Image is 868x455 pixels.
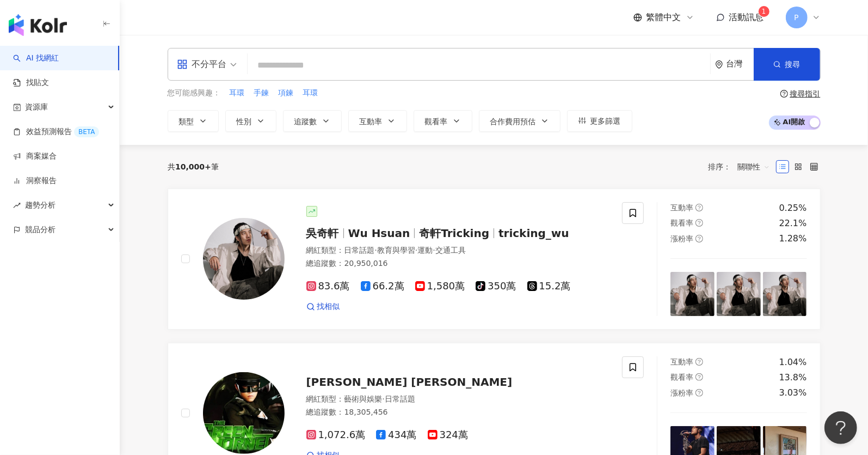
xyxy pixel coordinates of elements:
[375,246,377,254] span: ·
[348,227,410,240] span: Wu Hsuan
[737,158,770,175] span: 關聯性
[670,234,693,243] span: 漲粉率
[306,227,339,240] span: 吳奇軒
[177,56,227,73] div: 不分平台
[303,87,319,99] button: 耳環
[179,117,194,126] span: 類型
[779,233,807,245] div: 1.28%
[360,117,383,126] span: 互動率
[490,117,536,126] span: 合作費用預估
[13,77,49,88] a: 找貼文
[203,372,285,454] img: KOL Avatar
[303,88,318,99] span: 耳環
[779,372,807,384] div: 13.8%
[428,429,468,441] span: 324萬
[25,217,56,242] span: 競品分析
[168,88,221,99] span: 您可能感興趣：
[278,87,294,99] button: 項鍊
[376,429,416,441] span: 434萬
[670,203,693,212] span: 互動率
[175,162,211,171] span: 10,000+
[13,175,57,186] a: 洞察報告
[727,59,754,69] div: 台灣
[779,217,807,229] div: 22.1%
[695,358,703,366] span: question-circle
[780,90,788,98] span: question-circle
[498,227,569,240] span: tricking_wu
[306,258,610,269] div: 總追蹤數 ： 20,950,016
[317,301,340,312] span: 找相似
[25,95,48,119] span: 資源庫
[709,158,776,175] div: 排序：
[25,193,56,217] span: 趨勢分析
[779,387,807,399] div: 3.03%
[344,246,375,254] span: 日常話題
[13,202,21,209] span: rise
[417,246,433,254] span: 運動
[754,48,820,81] button: 搜尋
[177,59,188,70] span: appstore
[695,219,703,227] span: question-circle
[647,11,681,23] span: 繁體中文
[590,117,621,125] span: 更多篩選
[230,88,245,99] span: 耳環
[670,357,693,366] span: 互動率
[670,272,715,316] img: post-image
[670,219,693,227] span: 觀看率
[385,395,415,403] span: 日常話題
[527,281,571,292] span: 15.2萬
[225,110,276,132] button: 性別
[348,110,407,132] button: 互動率
[361,281,404,292] span: 66.2萬
[237,117,252,126] span: 性別
[229,87,245,99] button: 耳環
[435,246,466,254] span: 交通工具
[695,235,703,242] span: question-circle
[9,14,67,36] img: logo
[729,12,764,22] span: 活動訊息
[567,110,632,132] button: 更多篩選
[476,281,516,292] span: 350萬
[762,8,766,15] span: 1
[670,373,693,381] span: 觀看率
[419,227,489,240] span: 奇軒Tricking
[306,429,366,441] span: 1,072.6萬
[759,6,769,17] sup: 1
[344,395,383,403] span: 藝術與娛樂
[670,389,693,397] span: 漲粉率
[283,110,342,132] button: 追蹤數
[254,88,269,99] span: 手鍊
[479,110,561,132] button: 合作費用預估
[13,53,59,64] a: searchAI 找網紅
[383,395,385,403] span: ·
[294,117,317,126] span: 追蹤數
[168,162,219,171] div: 共 筆
[306,394,610,405] div: 網紅類型 ：
[306,407,610,418] div: 總追蹤數 ： 18,305,456
[279,88,294,99] span: 項鍊
[425,117,448,126] span: 觀看率
[794,11,798,23] span: P
[254,87,270,99] button: 手鍊
[695,204,703,211] span: question-circle
[414,110,472,132] button: 觀看率
[785,60,801,69] span: 搜尋
[779,202,807,214] div: 0.25%
[695,389,703,397] span: question-circle
[168,189,821,330] a: KOL Avatar吳奇軒Wu Hsuan奇軒Trickingtricking_wu網紅類型：日常話題·教育與學習·運動·交通工具總追蹤數：20,950,01683.6萬66.2萬1,580萬3...
[306,245,610,256] div: 網紅類型 ：
[306,301,340,312] a: 找相似
[13,126,99,137] a: 效益預測報告BETA
[790,89,821,98] div: 搜尋指引
[306,281,350,292] span: 83.6萬
[415,246,417,254] span: ·
[717,272,761,316] img: post-image
[415,281,465,292] span: 1,580萬
[715,60,723,69] span: environment
[433,246,435,254] span: ·
[779,356,807,368] div: 1.04%
[13,151,57,162] a: 商案媒合
[824,411,857,444] iframe: Help Scout Beacon - Open
[377,246,415,254] span: 教育與學習
[306,375,513,389] span: [PERSON_NAME] [PERSON_NAME]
